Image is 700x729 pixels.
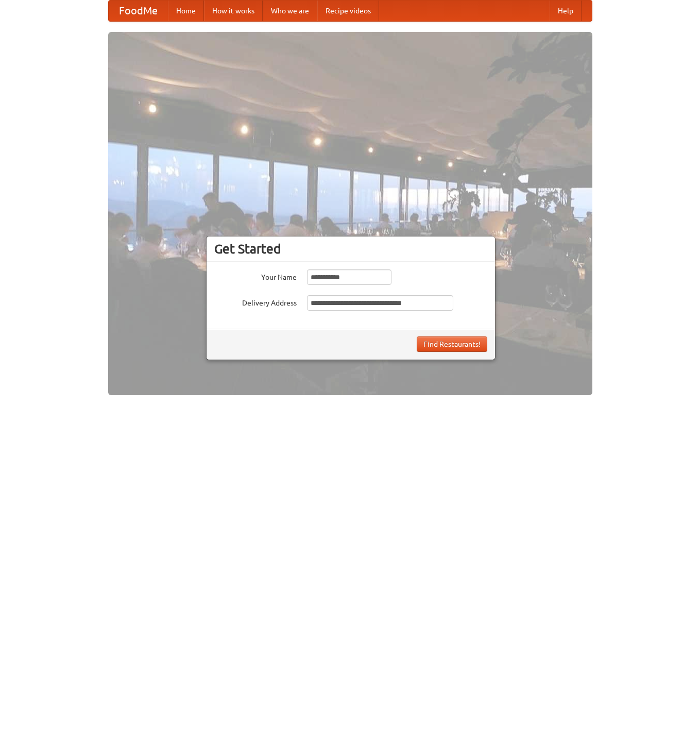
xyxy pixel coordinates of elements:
a: FoodMe [109,1,168,21]
a: How it works [204,1,263,21]
a: Home [168,1,204,21]
a: Recipe videos [317,1,379,21]
label: Your Name [214,269,297,282]
h3: Get Started [214,241,487,257]
a: Help [550,1,582,21]
label: Delivery Address [214,295,297,308]
a: Who we are [263,1,317,21]
button: Find Restaurants! [417,336,487,352]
